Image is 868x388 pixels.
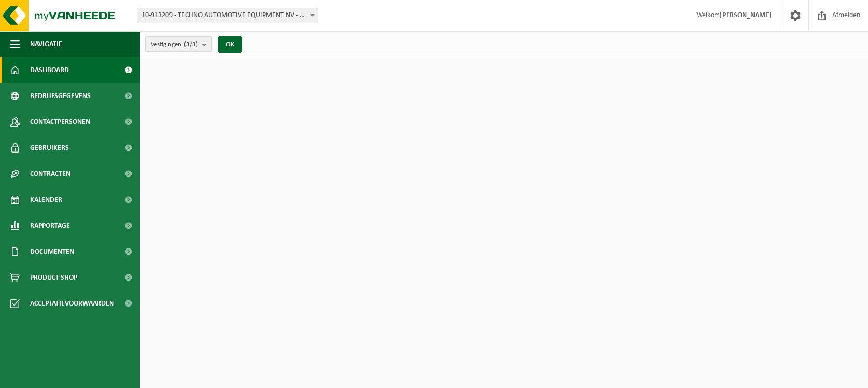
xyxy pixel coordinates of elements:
[720,11,772,19] strong: [PERSON_NAME]
[145,36,212,52] button: Vestigingen(3/3)
[30,290,114,316] span: Acceptatievoorwaarden
[30,161,70,187] span: Contracten
[137,8,318,23] span: 10-913209 - TECHNO AUTOMOTIVE EQUIPMENT NV - ZELLIK
[184,41,198,48] count: (3/3)
[30,83,91,109] span: Bedrijfsgegevens
[30,187,62,213] span: Kalender
[137,8,318,23] span: 10-913209 - TECHNO AUTOMOTIVE EQUIPMENT NV - ZELLIK
[30,109,90,135] span: Contactpersonen
[30,31,62,57] span: Navigatie
[30,265,77,290] span: Product Shop
[30,213,70,239] span: Rapportage
[30,239,74,265] span: Documenten
[151,37,198,52] span: Vestigingen
[30,57,69,83] span: Dashboard
[30,135,69,161] span: Gebruikers
[218,36,242,53] button: OK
